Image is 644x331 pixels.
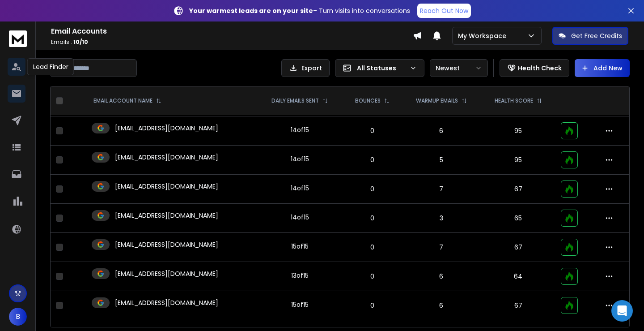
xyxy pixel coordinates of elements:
[281,59,330,77] button: Export
[115,240,218,249] p: [EMAIL_ADDRESS][DOMAIN_NAME]
[189,6,410,15] p: – Turn visits into conversations
[291,213,309,222] div: 14 of 15
[611,300,633,322] div: Open Intercom Messenger
[500,59,569,77] button: Health Check
[348,126,396,135] p: 0
[430,59,488,77] button: Newest
[402,291,481,320] td: 6
[481,146,555,175] td: 95
[495,97,533,104] p: HEALTH SCORE
[481,204,555,233] td: 65
[348,155,396,164] p: 0
[291,155,309,163] div: 14 of 15
[189,6,313,15] strong: Your warmest leads are on your site
[73,38,88,46] span: 10 / 10
[291,125,309,134] div: 14 of 15
[416,97,458,104] p: WARMUP EMAILS
[271,97,319,104] p: DAILY EMAILS SENT
[348,185,396,193] p: 0
[291,271,309,280] div: 13 of 15
[115,153,218,162] p: [EMAIL_ADDRESS][DOMAIN_NAME]
[552,27,628,45] button: Get Free Credits
[402,262,481,291] td: 6
[115,211,218,220] p: [EMAIL_ADDRESS][DOMAIN_NAME]
[348,301,396,310] p: 0
[291,300,309,309] div: 15 of 15
[481,116,555,146] td: 95
[115,182,218,191] p: [EMAIL_ADDRESS][DOMAIN_NAME]
[571,31,622,40] p: Get Free Credits
[402,116,481,146] td: 6
[481,291,555,320] td: 67
[291,242,309,251] div: 15 of 15
[481,262,555,291] td: 64
[27,58,74,75] div: Lead Finder
[355,97,381,104] p: BOUNCES
[357,64,406,73] p: All Statuses
[115,124,218,133] p: [EMAIL_ADDRESS][DOMAIN_NAME]
[575,59,630,77] button: Add New
[51,26,413,37] h1: Email Accounts
[115,269,218,278] p: [EMAIL_ADDRESS][DOMAIN_NAME]
[481,233,555,262] td: 67
[417,4,471,18] a: Reach Out Now
[348,243,396,252] p: 0
[518,64,562,73] p: Health Check
[9,308,27,326] button: B
[402,204,481,233] td: 3
[481,175,555,204] td: 67
[348,272,396,281] p: 0
[402,175,481,204] td: 7
[9,30,27,47] img: logo
[115,298,218,307] p: [EMAIL_ADDRESS][DOMAIN_NAME]
[420,6,468,15] p: Reach Out Now
[402,146,481,175] td: 5
[348,214,396,223] p: 0
[458,31,510,40] p: My Workspace
[402,233,481,262] td: 7
[93,97,161,104] div: EMAIL ACCOUNT NAME
[291,184,309,193] div: 14 of 15
[51,39,413,46] p: Emails :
